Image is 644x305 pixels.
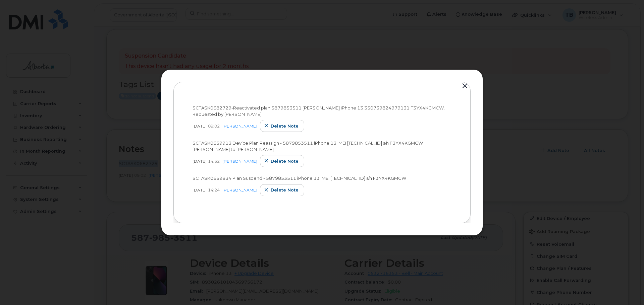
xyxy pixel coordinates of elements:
[222,187,257,193] a: [PERSON_NAME]
[193,187,207,193] span: [DATE]
[260,120,304,132] button: Delete note
[260,184,304,196] button: Delete note
[193,175,406,181] span: SCTASK0659834 Plan Suspend - 5879853511 iPhone 13 IMEI [TECHNICAL_ID] s/n F3YX4KGMCW
[222,124,257,129] a: [PERSON_NAME]
[222,159,257,164] a: [PERSON_NAME]
[193,105,445,117] span: SCTASK0682729-Reactivated plan 5879853511 [PERSON_NAME] iPhone 13 350739824979131 F3YX4KGMCW. Req...
[208,187,220,193] span: 14:24
[208,123,220,129] span: 09:02
[271,187,299,193] span: Delete note
[271,123,299,129] span: Delete note
[271,158,299,164] span: Delete note
[193,158,207,164] span: [DATE]
[193,140,423,152] span: SCTASK0659913 Device Plan Reassign - 5879853511 iPhone 13 IMEI [TECHNICAL_ID] s/n F3YX4KGMCW [PER...
[260,155,304,167] button: Delete note
[193,123,207,129] span: [DATE]
[208,158,220,164] span: 14:52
